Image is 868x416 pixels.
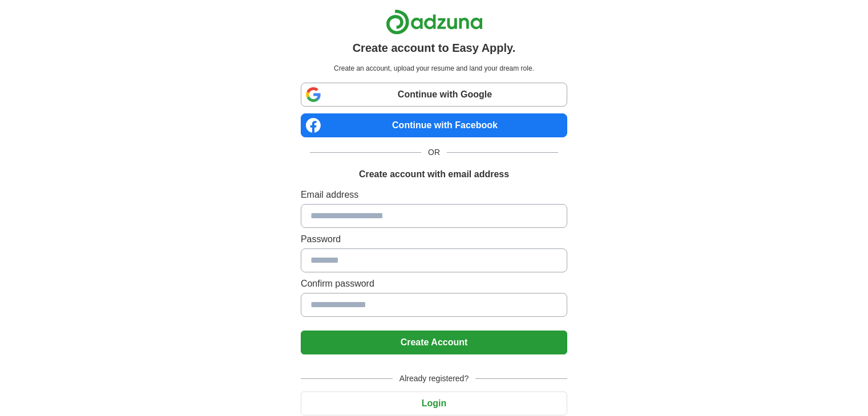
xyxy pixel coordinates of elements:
span: Already registered? [393,373,475,385]
label: Password [301,233,567,246]
a: Continue with Facebook [301,113,567,137]
img: Adzuna logo [386,9,483,35]
label: Confirm password [301,277,567,291]
a: Continue with Google [301,83,567,107]
h1: Create account to Easy Apply. [353,39,516,56]
p: Create an account, upload your resume and land your dream role. [303,63,565,74]
label: Email address [301,188,567,202]
a: Login [301,398,567,408]
button: Create Account [301,331,567,354]
button: Login [301,391,567,415]
h1: Create account with email address [359,168,509,181]
span: OR [421,146,447,158]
